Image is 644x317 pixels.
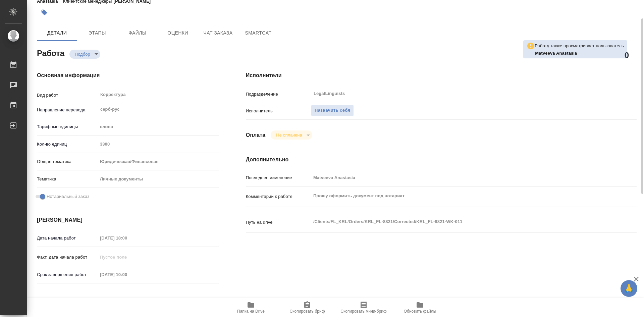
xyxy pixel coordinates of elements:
[246,219,311,226] p: Путь на drive
[340,309,386,314] span: Скопировать мини-бриф
[311,105,354,116] button: Назначить себя
[121,29,154,37] span: Файлы
[246,71,637,80] h4: Исполнители
[69,50,100,59] div: Подбор
[98,156,219,167] div: Юридическая/Финансовая
[37,216,219,224] h4: [PERSON_NAME]
[81,29,113,37] span: Этапы
[37,254,98,261] p: Факт. дата начала работ
[311,190,604,202] textarea: Прошу оформить документ под нотариат
[237,309,265,314] span: Папка на Drive
[37,176,98,182] p: Тематика
[246,193,311,200] p: Комментарий к работе
[311,173,604,182] input: Пустое поле
[246,91,311,98] p: Подразделение
[223,298,279,317] button: Папка на Drive
[311,216,604,227] textarea: /Clients/FL_KRL/Orders/KRL_FL-8821/Corrected/KRL_FL-8821-WK-011
[246,174,311,181] p: Последнее изменение
[37,123,98,130] p: Тарифные единицы
[246,108,311,114] p: Исполнитель
[37,297,98,304] p: Факт. срок заверш. работ
[621,280,637,297] button: 🙏
[623,281,635,296] span: 🙏
[274,132,304,138] button: Не оплачена
[98,252,156,262] input: Пустое поле
[37,141,98,148] p: Кол-во единиц
[37,47,64,59] h2: Работа
[98,233,156,243] input: Пустое поле
[246,156,637,164] h4: Дополнительно
[98,173,219,185] div: Личные документы
[98,270,156,279] input: Пустое поле
[289,309,325,314] span: Скопировать бриф
[37,271,98,278] p: Срок завершения работ
[37,92,98,99] p: Вид работ
[47,193,89,200] span: Нотариальный заказ
[37,235,98,242] p: Дата начала работ
[37,158,98,165] p: Общая тематика
[73,51,92,57] button: Подбор
[392,298,448,317] button: Обновить файлы
[41,29,73,37] span: Детали
[535,43,624,49] p: Работу также просматривает пользователь
[535,51,577,56] b: Matveeva Anastasia
[98,139,219,149] input: Пустое поле
[315,107,350,114] span: Назначить себя
[98,296,156,305] input: Пустое поле
[335,298,392,317] button: Скопировать мини-бриф
[202,29,234,37] span: Чат заказа
[37,5,52,20] button: Добавить тэг
[242,29,274,37] span: SmartCat
[279,298,335,317] button: Скопировать бриф
[37,71,219,80] h4: Основная информация
[37,107,98,113] p: Направление перевода
[162,29,194,37] span: Оценки
[404,309,436,314] span: Обновить файлы
[535,50,624,57] p: Matveeva Anastasia
[98,121,219,133] div: слово
[271,130,312,140] div: Подбор
[246,131,266,139] h4: Оплата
